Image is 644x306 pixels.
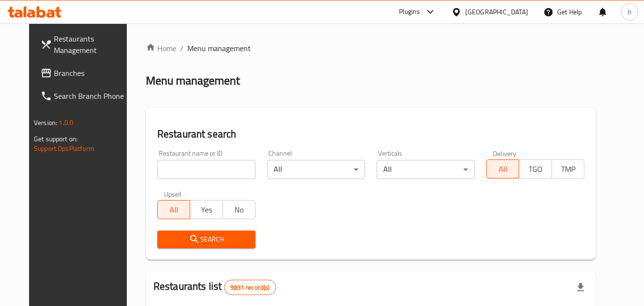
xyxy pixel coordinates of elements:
div: All [377,160,475,179]
input: Search for restaurant name or ID.. [157,160,256,179]
span: Branches [54,67,129,79]
span: No [227,203,252,217]
span: 1.0.0 [59,116,73,129]
a: Home [146,42,176,54]
div: Export file [569,276,592,299]
span: Get support on: [34,133,78,145]
h2: Restaurant search [157,127,584,141]
span: 9831 record(s) [225,283,275,292]
div: All [267,160,365,179]
div: Total records count [224,280,276,295]
span: TMP [556,162,581,176]
a: Search Branch Phone [33,84,137,107]
span: TGO [523,162,548,176]
span: h [628,7,632,17]
button: All [157,200,190,219]
li: / [180,42,184,54]
button: All [486,159,519,179]
div: [GEOGRAPHIC_DATA] [465,7,528,17]
span: Restaurants Management [54,33,129,56]
a: Branches [33,62,137,84]
button: Search [157,231,256,248]
span: Version: [34,116,57,129]
nav: breadcrumb [146,42,596,54]
h2: Restaurants list [153,279,276,295]
label: Delivery [493,150,517,157]
span: All [491,162,515,176]
button: TMP [552,159,584,179]
button: TGO [519,159,552,179]
h2: Menu management [146,73,240,88]
a: Support.OpsPlatform [34,142,94,155]
span: Menu management [187,42,251,54]
span: All [162,203,186,217]
label: Upsell [164,190,182,197]
span: Search Branch Phone [54,90,129,102]
div: Plugins [399,6,420,18]
span: Search [165,233,248,245]
button: No [223,200,256,219]
a: Restaurants Management [33,27,137,62]
span: Yes [194,203,219,217]
button: Yes [190,200,223,219]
